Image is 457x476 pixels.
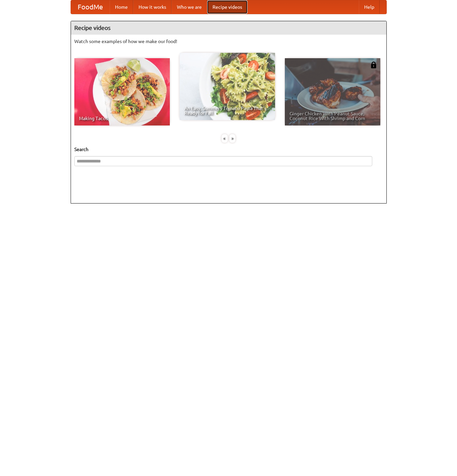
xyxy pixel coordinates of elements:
h5: Search [74,146,383,153]
h4: Recipe videos [71,21,386,35]
span: An Easy, Summery Tomato Pasta That's Ready for Fall [184,106,270,115]
span: Making Tacos [79,116,165,121]
a: Making Tacos [74,58,170,125]
a: An Easy, Summery Tomato Pasta That's Ready for Fall [180,53,275,120]
a: Home [110,0,133,14]
a: FoodMe [71,0,110,14]
a: Who we are [172,0,207,14]
a: How it works [133,0,172,14]
img: 483408.png [370,62,377,68]
div: « [222,134,228,143]
a: Recipe videos [207,0,247,14]
div: » [229,134,235,143]
p: Watch some examples of how we make our food! [74,38,383,45]
a: Help [359,0,380,14]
